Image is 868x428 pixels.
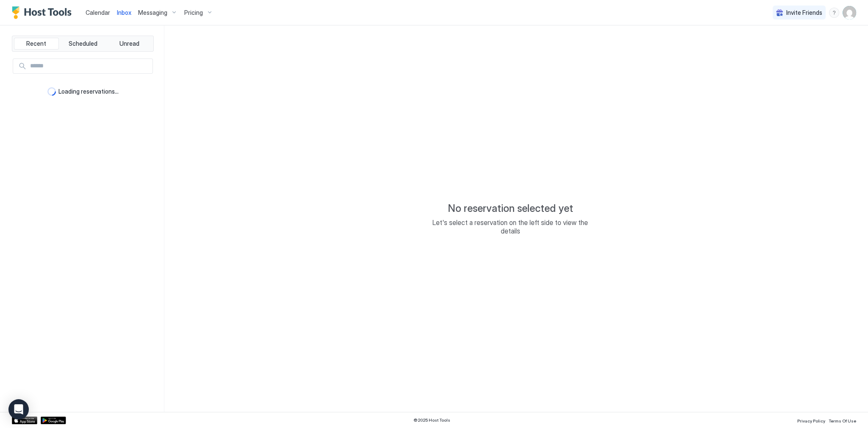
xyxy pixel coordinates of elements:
[69,40,97,47] span: Scheduled
[41,417,66,424] a: Google Play Store
[448,202,573,215] span: No reservation selected yet
[12,6,75,19] a: Host Tools Logo
[12,36,154,52] div: tab-group
[14,38,59,50] button: Recent
[829,416,856,425] a: Terms Of Use
[86,9,110,16] span: Calendar
[426,218,595,235] span: Let's select a reservation on the left side to view the details
[26,40,46,47] span: Recent
[47,87,56,96] div: loading
[12,417,37,424] a: App Store
[184,9,203,17] span: Pricing
[107,38,152,50] button: Unread
[119,40,139,47] span: Unread
[58,88,119,95] span: Loading reservations...
[797,418,825,423] span: Privacy Policy
[797,416,825,425] a: Privacy Policy
[786,9,822,17] span: Invite Friends
[117,9,131,16] span: Inbox
[138,9,167,17] span: Messaging
[117,8,131,17] a: Inbox
[8,399,29,420] div: Open Intercom Messenger
[61,38,105,50] button: Scheduled
[413,417,450,423] span: © 2025 Host Tools
[86,8,110,17] a: Calendar
[829,8,839,18] div: menu
[829,418,856,423] span: Terms Of Use
[843,6,856,19] div: User profile
[27,59,153,73] input: Input Field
